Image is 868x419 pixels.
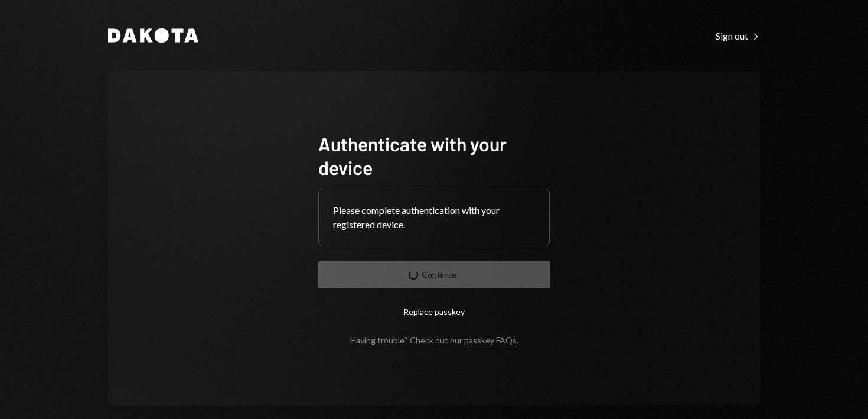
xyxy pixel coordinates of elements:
a: passkey FAQs [464,335,517,346]
div: Sign out [716,30,760,42]
div: Having trouble? Check out our . [350,335,518,345]
a: Sign out [716,29,760,42]
button: Replace passkey [318,298,550,326]
div: Please complete authentication with your registered device. [333,203,535,232]
h1: Authenticate with your device [318,132,550,179]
